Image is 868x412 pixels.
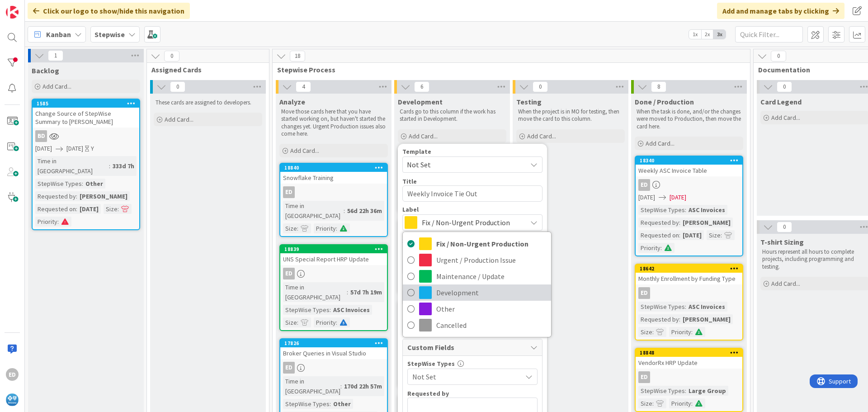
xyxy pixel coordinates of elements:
a: Fix / Non-Urgent Production [403,236,551,252]
img: Visit kanbanzone.com [6,6,19,19]
div: 170d 22h 57m [342,381,384,391]
span: Development [436,286,547,299]
div: ED [283,268,295,279]
span: Kanban [46,29,71,40]
span: : [679,230,680,240]
label: Requested by [407,389,449,398]
div: 17826Broker Queries in Visual Studio [280,339,387,359]
div: ASC Invoices [686,205,727,215]
div: [PERSON_NAME] [680,218,733,227]
div: 18642 [636,265,742,273]
span: : [679,314,680,324]
div: Other [83,179,105,189]
div: Change Source of StepWise Summary to [PERSON_NAME] [33,108,139,128]
div: Requested by [638,314,679,324]
a: Maintenance / Update [403,268,551,284]
div: VendorRx HRP Update [636,357,742,369]
textarea: Weekly Invoice Tie Out [402,185,542,202]
span: 0 [777,81,792,92]
div: 18848VendorRx HRP Update [636,349,742,369]
div: 333d 7h [110,161,137,171]
span: : [691,327,693,337]
span: 0 [164,51,179,62]
div: 18839 [284,246,387,252]
div: StepWise Types [638,205,685,215]
span: Template [402,148,431,155]
span: : [330,399,331,409]
div: ED [280,362,387,374]
p: Hours represent all hours to complete projects, including programming and testing. [762,248,867,270]
span: 1 [48,50,63,61]
div: 56d 22h 36m [345,206,384,216]
img: avatar [6,393,19,406]
div: ED [280,268,387,279]
span: : [721,230,722,240]
input: Quick Filter... [735,26,803,43]
span: 18 [290,51,305,62]
div: Size [283,223,297,233]
span: : [57,217,59,227]
span: : [685,386,686,396]
span: Assigned Cards [151,65,258,74]
span: Card Legend [760,97,802,106]
span: Not Set [412,370,517,383]
span: Analyze [279,97,305,106]
div: StepWise Types [638,386,685,396]
div: 18340 [636,156,742,165]
span: [DATE] [66,144,83,153]
div: ED [638,179,650,191]
span: : [652,327,654,337]
div: Size [707,230,721,240]
div: ED [283,362,295,374]
div: Priority [314,223,336,233]
span: Maintenance / Update [436,270,547,283]
span: 1x [689,30,701,39]
div: Monthly Enrollment by Funding Type [636,273,742,284]
span: Done / Production [635,97,694,106]
span: Stepwise Process [277,65,739,74]
div: ASC Invoices [686,302,727,312]
span: : [297,223,298,233]
span: Fix / Non-Urgent Production [422,216,522,229]
span: Fix / Non-Urgent Production [436,237,547,251]
span: : [691,398,693,408]
div: Requested by [638,218,679,227]
span: : [118,204,119,214]
p: When the task is done, and/or the changes were moved to Production, then move the card here. [637,108,741,130]
div: StepWise Types [638,302,685,312]
div: Broker Queries in Visual Studio [280,347,387,359]
span: 0 [533,81,548,92]
span: 4 [296,81,311,92]
div: 18848 [640,350,742,356]
div: ED [6,368,19,381]
div: ED [280,186,387,198]
div: Priority [35,217,57,227]
div: Requested on [35,204,76,214]
span: : [330,305,331,315]
span: : [109,161,110,171]
div: Time in [GEOGRAPHIC_DATA] [283,201,344,221]
div: ED [636,287,742,299]
span: : [82,179,83,189]
div: Priority [669,398,691,408]
div: [DATE] [680,230,704,240]
span: [DATE] [35,144,52,153]
span: Add Card... [290,147,319,155]
div: UNS Special Report HRP Update [280,253,387,265]
span: Other [436,302,547,316]
div: 57d 7h 19m [348,287,384,297]
span: : [660,243,662,253]
span: : [76,191,77,201]
div: Size [283,317,297,327]
div: Requested on [638,230,679,240]
div: [PERSON_NAME] [680,314,733,324]
span: 0 [777,222,792,232]
span: Add Card... [527,132,556,140]
span: Cancelled [436,318,547,332]
div: ED [283,186,295,198]
div: ED [636,371,742,383]
span: Backlog [32,66,59,75]
div: Priority [638,243,660,253]
span: 0 [771,51,786,62]
div: Size [104,204,118,214]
